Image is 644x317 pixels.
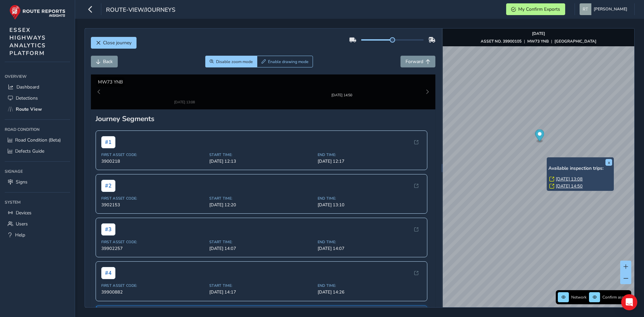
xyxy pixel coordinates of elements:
span: Start Time: [209,283,314,288]
span: End Time: [318,283,422,288]
strong: ASSET NO. 39900105 [481,39,522,44]
span: # 1 [101,136,115,148]
h6: Available inspection trips: [548,166,612,171]
span: First Asset Code: [101,240,206,245]
a: Devices [5,207,70,218]
span: Forward [406,58,423,65]
span: [PERSON_NAME] [594,3,627,15]
div: Journey Segments [96,114,431,123]
span: Start Time: [209,196,314,201]
button: Back [91,56,118,67]
a: Defects Guide [5,146,70,157]
span: # 2 [101,180,115,192]
span: route-view/journeys [106,6,175,15]
a: Dashboard [5,82,70,93]
button: Forward [400,56,435,67]
span: Start Time: [209,152,314,157]
button: Close journey [91,37,137,49]
span: Back [103,58,113,65]
img: Thumbnail frame [174,79,193,98]
a: Signs [5,176,70,188]
a: [DATE] 14:50 [556,183,583,189]
span: End Time: [318,152,422,157]
span: [DATE] 14:07 [209,246,314,252]
span: Signs [16,179,28,185]
span: Disable zoom mode [216,59,253,64]
span: Close journey [103,40,131,46]
div: [DATE] 14:50 [331,93,352,98]
span: [DATE] 12:20 [209,202,314,208]
span: First Asset Code: [101,152,206,157]
span: 39902257 [101,246,206,252]
span: My Confirm Exports [518,6,560,12]
a: Users [5,218,70,229]
strong: [DATE] [532,31,545,36]
img: diamond-layout [580,3,591,15]
span: First Asset Code: [101,283,206,288]
img: rr logo [9,5,65,20]
div: Open Intercom Messenger [621,294,637,310]
strong: MW73 YNB [527,39,549,44]
span: 39900882 [101,289,206,295]
span: Help [15,232,25,238]
a: Road Condition (Beta) [5,135,70,146]
span: [DATE] 12:17 [318,158,422,164]
a: Detections [5,93,70,104]
span: ESSEX HIGHWAYS ANALYTICS PLATFORM [9,26,46,57]
div: Overview [5,71,70,82]
strong: [GEOGRAPHIC_DATA] [554,39,596,44]
div: Map marker [535,129,544,143]
span: Start Time: [209,240,314,245]
span: 3902153 [101,202,206,208]
button: x [605,159,612,166]
span: Route View [16,106,42,112]
div: Signage [5,166,70,176]
span: Road Condition (Beta) [15,137,61,143]
span: Devices [16,210,32,216]
span: Dashboard [16,84,39,90]
span: [DATE] 14:07 [318,246,422,252]
span: End Time: [318,196,422,201]
span: 3900218 [101,158,206,164]
span: End Time: [318,240,422,245]
span: Detections [16,95,38,101]
a: [DATE] 13:08 [556,176,583,182]
span: Confirm assets [602,295,629,300]
span: # 3 [101,223,115,235]
button: My Confirm Exports [506,3,565,15]
span: MW73 YNB [98,79,123,85]
span: Users [16,221,28,227]
button: Zoom [205,56,257,67]
span: [DATE] 14:17 [209,289,314,295]
span: Enable drawing mode [268,59,309,64]
a: Route View [5,104,70,115]
div: System [5,197,70,207]
a: Help [5,229,70,241]
span: Network [571,295,587,300]
button: Draw [257,56,313,67]
span: # 4 [101,267,115,279]
span: First Asset Code: [101,196,206,201]
div: Road Condition [5,124,70,135]
span: [DATE] 14:26 [318,289,422,295]
button: [PERSON_NAME] [580,3,630,15]
div: | | [481,39,596,44]
div: [DATE] 13:08 [174,100,195,105]
span: [DATE] 12:13 [209,158,314,164]
span: Defects Guide [15,148,44,154]
span: [DATE] 13:10 [318,202,422,208]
